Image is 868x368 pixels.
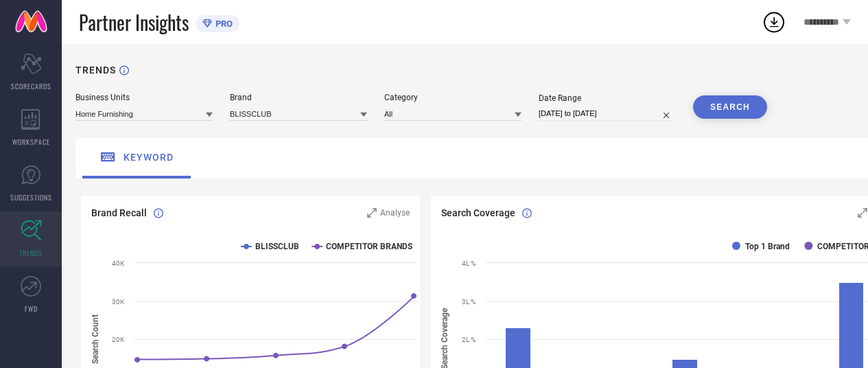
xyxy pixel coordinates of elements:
[462,336,476,343] text: 2L %
[462,298,476,306] text: 3L %
[112,336,125,343] text: 20K
[10,192,52,203] span: SUGGESTIONS
[255,242,299,251] text: BLISSCLUB
[91,314,100,364] tspan: Search Count
[112,260,125,267] text: 40K
[693,95,767,119] button: SEARCH
[326,242,412,251] text: COMPETITOR BRANDS
[539,93,676,103] div: Date Range
[858,208,867,218] svg: Zoom
[384,93,521,102] div: Category
[19,248,43,258] span: TRENDS
[441,207,515,218] span: Search Coverage
[745,242,790,251] text: Top 1 Brand
[11,81,51,91] span: SCORECARDS
[79,8,189,36] span: Partner Insights
[380,208,410,218] span: Analyse
[91,207,147,218] span: Brand Recall
[367,208,377,218] svg: Zoom
[762,10,786,34] div: Open download list
[230,93,367,102] div: Brand
[75,93,213,102] div: Business Units
[12,137,50,147] span: WORKSPACE
[124,152,174,163] span: keyword
[25,303,38,314] span: FWD
[462,260,476,267] text: 4L %
[539,106,676,121] input: Select date range
[212,19,233,29] span: PRO
[112,298,125,306] text: 30K
[75,65,116,76] h1: TRENDS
